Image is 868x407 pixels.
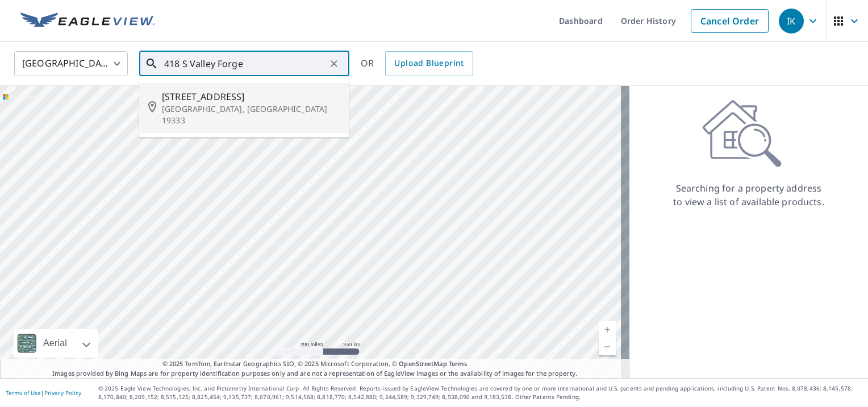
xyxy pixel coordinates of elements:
a: Cancel Order [691,9,769,33]
button: Clear [326,56,342,72]
a: Upload Blueprint [385,51,473,76]
div: IK [779,9,804,34]
div: OR [361,51,473,76]
a: OpenStreetMap [399,359,446,368]
p: [GEOGRAPHIC_DATA], [GEOGRAPHIC_DATA] 19333 [162,103,340,126]
p: Searching for a property address to view a list of available products. [673,181,825,209]
a: Current Level 5, Zoom Out [599,338,616,355]
a: Terms of Use [6,389,41,397]
img: EV Logo [20,13,155,30]
span: [STREET_ADDRESS] [162,90,340,103]
div: Aerial [14,329,98,358]
a: Privacy Policy [44,389,81,397]
a: Current Level 5, Zoom In [599,321,616,338]
input: Search by address or latitude-longitude [164,48,326,80]
span: Upload Blueprint [394,56,464,70]
a: Terms [449,359,468,368]
p: © 2025 Eagle View Technologies, Inc. and Pictometry International Corp. All Rights Reserved. Repo... [98,384,862,401]
p: | [6,389,81,396]
div: [GEOGRAPHIC_DATA] [14,48,128,80]
div: Aerial [40,329,70,358]
span: © 2025 TomTom, Earthstar Geographics SIO, © 2025 Microsoft Corporation, © [162,359,468,369]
